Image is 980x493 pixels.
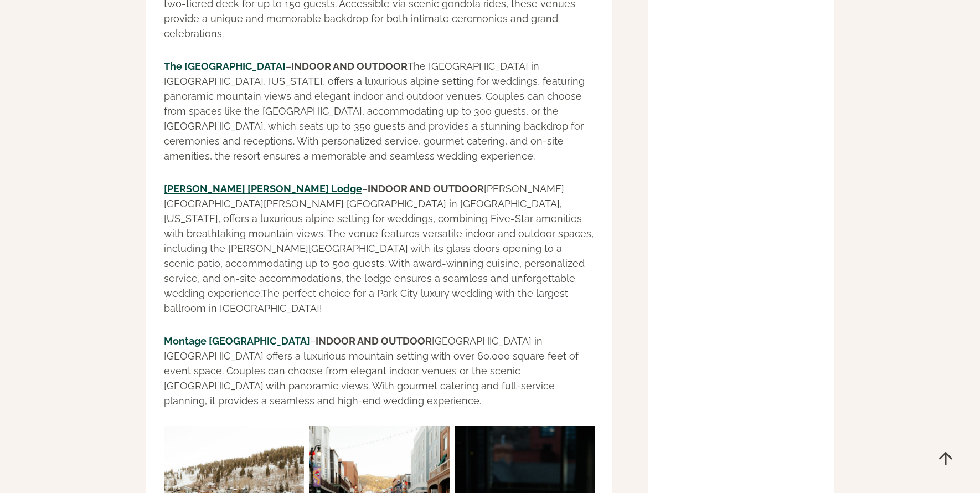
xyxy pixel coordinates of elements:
strong: INDOOR AND OUTDOOR [316,335,432,347]
strong: INDOOR AND OUTDOOR [291,60,408,72]
a: Montage [GEOGRAPHIC_DATA] [164,335,310,347]
a: Scroll to top [927,440,963,476]
a: The [GEOGRAPHIC_DATA] [164,60,286,72]
p: – [PERSON_NAME][GEOGRAPHIC_DATA][PERSON_NAME] [GEOGRAPHIC_DATA] in [GEOGRAPHIC_DATA], [US_STATE],... [164,181,595,316]
p: – [GEOGRAPHIC_DATA] in [GEOGRAPHIC_DATA] offers a luxurious mountain setting with over 60,000 squ... [164,333,595,408]
strong: INDOOR AND OUTDOOR [368,183,484,194]
a: [PERSON_NAME] [PERSON_NAME] Lodge [164,183,362,194]
p: – The [GEOGRAPHIC_DATA] in [GEOGRAPHIC_DATA], [US_STATE], offers a luxurious alpine setting for w... [164,59,595,163]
